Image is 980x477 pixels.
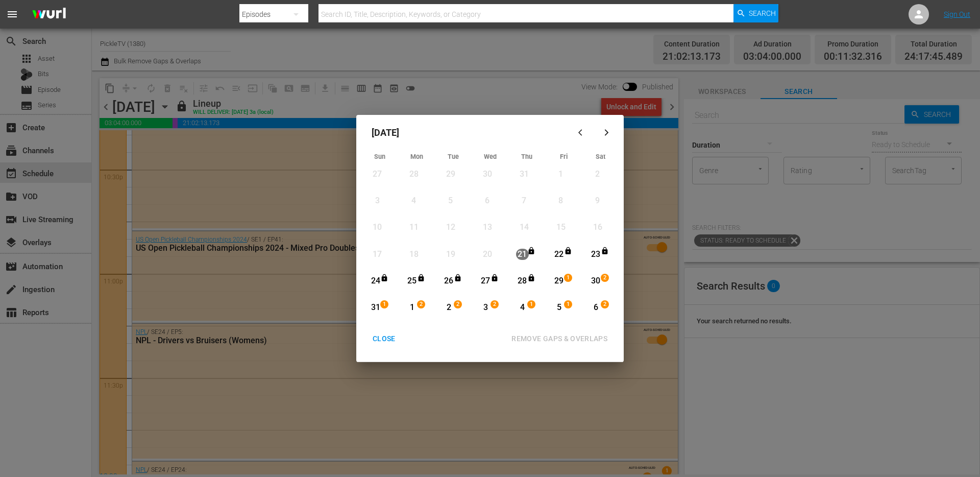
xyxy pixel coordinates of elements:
div: 20 [481,249,494,260]
span: 2 [418,300,425,308]
div: 24 [369,275,382,287]
div: 29 [553,275,566,287]
button: CLOSE [360,329,408,348]
div: 8 [554,195,567,207]
span: Fri [560,153,568,160]
div: 15 [554,222,567,233]
div: 6 [481,195,494,207]
span: 2 [601,300,608,308]
div: 13 [481,222,494,233]
div: 28 [407,169,420,180]
div: 1 [554,169,567,180]
span: Wed [484,153,497,160]
div: [DATE] [361,120,570,145]
div: CLOSE [364,332,404,345]
div: 1 [406,302,419,314]
span: Search [749,4,776,22]
span: 2 [601,274,608,282]
span: Sat [596,153,605,160]
div: 2 [591,169,604,180]
span: menu [6,8,18,20]
div: 22 [553,249,566,260]
a: Sign Out [944,10,970,18]
div: 31 [518,169,530,180]
div: 3 [479,302,492,314]
div: 4 [407,195,420,207]
div: 5 [444,195,457,207]
span: 2 [491,300,498,308]
div: 4 [516,302,529,314]
div: 23 [590,249,602,260]
div: 26 [443,275,455,287]
div: 11 [407,222,420,233]
div: 21 [516,249,529,260]
div: 27 [371,169,384,180]
div: 12 [444,222,457,233]
span: 1 [565,274,572,282]
div: Month View [361,150,619,324]
div: 7 [518,195,530,207]
span: 2 [454,300,461,308]
div: 25 [406,275,419,287]
div: 16 [591,222,604,233]
div: 19 [444,249,457,260]
span: Mon [410,153,423,160]
span: Thu [521,153,532,160]
div: 30 [481,169,494,180]
div: 31 [369,302,382,314]
div: 3 [371,195,384,207]
div: 18 [407,249,420,260]
div: 9 [591,195,604,207]
span: Sun [374,153,385,160]
div: 29 [444,169,457,180]
div: 10 [371,222,384,233]
img: ans4CAIJ8jUAAAAAAAAAAAAAAAAAAAAAAAAgQb4GAAAAAAAAAAAAAAAAAAAAAAAAJMjXAAAAAAAAAAAAAAAAAAAAAAAAgAT5G... [24,3,73,27]
div: 17 [371,249,384,260]
span: 1 [528,300,535,308]
div: 28 [516,275,529,287]
div: 2 [443,302,455,314]
span: 1 [381,300,388,308]
div: 30 [590,275,602,287]
div: 5 [553,302,566,314]
span: 1 [565,300,572,308]
div: 27 [479,275,492,287]
div: 6 [590,302,602,314]
div: 14 [518,222,530,233]
span: Tue [448,153,459,160]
